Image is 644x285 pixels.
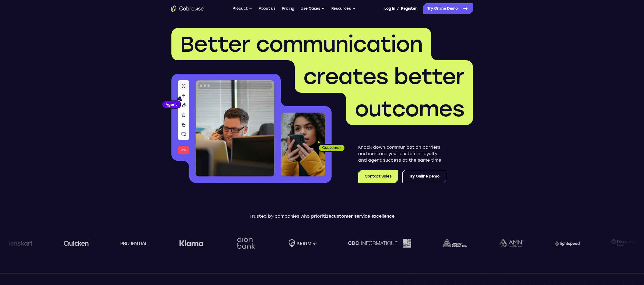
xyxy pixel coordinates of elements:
[282,3,294,14] a: Pricing
[116,241,143,245] img: prudential
[438,239,463,247] img: avery-dennison
[231,232,253,254] img: Aion Bank
[281,113,325,176] img: A customer holding their phone
[344,239,407,247] img: CDC Informatique
[284,239,312,248] img: Shiftmed
[355,96,464,122] span: outcomes
[551,240,575,246] img: Lightspeed
[175,240,199,246] img: Klarna
[384,3,395,14] a: Log In
[331,214,395,219] span: customer service excellence
[402,170,446,183] a: Try Online Demo
[196,80,274,176] img: A customer support agent talking on the phone
[259,3,275,14] a: About us
[180,31,423,57] span: Better communication
[401,3,417,14] a: Register
[358,170,398,183] a: Contact Sales
[233,3,252,14] button: Product
[397,5,399,12] span: /
[303,64,464,89] span: creates better
[358,144,446,164] p: Knock down communication barriers and increase your customer loyalty and agent success at the sam...
[331,3,356,14] button: Resources
[495,239,519,248] img: AMN Healthcare
[59,239,85,247] img: quicken
[301,3,325,14] button: Use Cases
[171,5,204,12] a: Go to the home page
[423,3,473,14] a: Try Online Demo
